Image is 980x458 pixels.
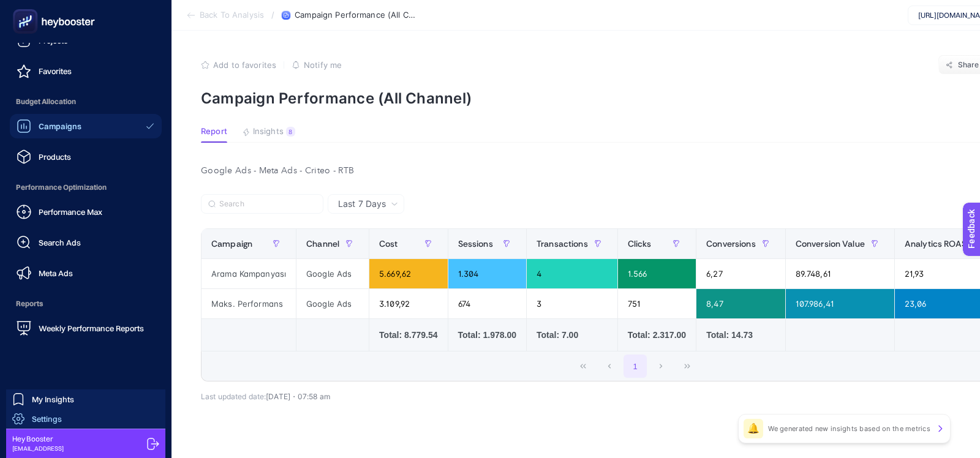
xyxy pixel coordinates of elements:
[271,10,274,20] span: /
[200,10,264,20] span: Back To Analysis
[458,329,516,341] div: Total: 1.978.00
[958,60,979,70] span: Share
[253,127,284,137] span: Insights
[296,259,369,288] div: Google Ads
[458,239,493,249] span: Sessions
[306,239,339,249] span: Channel
[905,239,967,249] span: Analytics ROAS
[39,323,144,333] span: Weekly Performance Reports
[219,200,316,209] input: Search
[706,329,775,341] div: Total: 14.73
[527,289,617,318] div: 3
[10,261,162,285] a: Meta Ads
[10,114,162,138] a: Campaigns
[295,10,417,20] span: Campaign Performance (All Channel)
[10,89,162,114] span: Budget Allocation
[39,121,81,131] span: Campaigns
[10,59,162,83] a: Favorites
[696,259,785,288] div: 6,27
[10,145,162,169] a: Products
[12,444,64,453] span: [EMAIL_ADDRESS]
[39,268,73,278] span: Meta Ads
[369,259,447,288] div: 5.669,62
[10,230,162,255] a: Search Ads
[786,289,894,318] div: 107.986,41
[696,289,785,318] div: 8,47
[618,259,696,288] div: 1.566
[201,127,227,137] span: Report
[527,259,617,288] div: 4
[286,127,295,137] div: 8
[628,329,686,341] div: Total: 2.317.00
[10,175,162,200] span: Performance Optimization
[618,289,696,318] div: 751
[448,259,526,288] div: 1.304
[304,60,342,70] span: Notify me
[537,329,608,341] div: Total: 7.00
[379,239,398,249] span: Cost
[624,355,647,378] button: 1
[12,434,64,444] span: Hey Booster
[202,289,296,318] div: Maks. Performans
[213,60,276,70] span: Add to favorites
[6,409,165,429] a: Settings
[32,394,74,404] span: My Insights
[39,238,81,247] span: Search Ads
[202,259,296,288] div: Arama Kampanyası
[201,392,266,401] span: Last updated date:
[39,207,102,217] span: Performance Max
[796,239,865,249] span: Conversion Value
[211,239,252,249] span: Campaign
[628,239,652,249] span: Clicks
[338,198,386,210] span: Last 7 Days
[266,392,330,401] span: [DATE]・07:58 am
[32,414,62,424] span: Settings
[744,419,763,438] div: 🔔
[39,66,72,76] span: Favorites
[292,60,342,70] button: Notify me
[706,239,756,249] span: Conversions
[379,329,437,341] div: Total: 8.779.54
[201,60,276,70] button: Add to favorites
[6,389,165,409] a: My Insights
[786,259,894,288] div: 89.748,61
[768,424,930,434] p: We generated new insights based on the metrics
[537,239,588,249] span: Transactions
[10,200,162,224] a: Performance Max
[448,289,526,318] div: 674
[7,4,47,13] span: Feedback
[296,289,369,318] div: Google Ads
[10,316,162,340] a: Weekly Performance Reports
[369,289,447,318] div: 3.109,92
[39,152,71,162] span: Products
[10,291,162,316] span: Reports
